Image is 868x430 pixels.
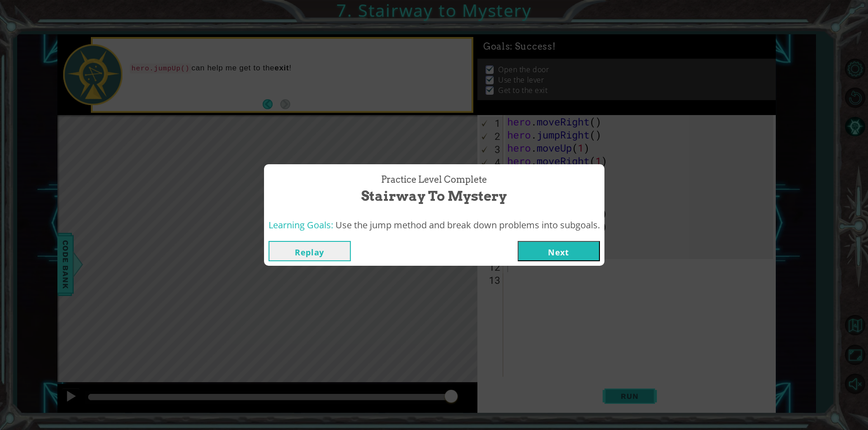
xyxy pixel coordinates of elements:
[335,219,600,231] span: Use the jump method and break down problems into subgoals.
[381,173,487,186] span: Practice Level Complete
[518,241,600,261] button: Next
[361,186,507,206] span: Stairway to Mystery
[269,241,351,261] button: Replay
[269,219,333,231] span: Learning Goals:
